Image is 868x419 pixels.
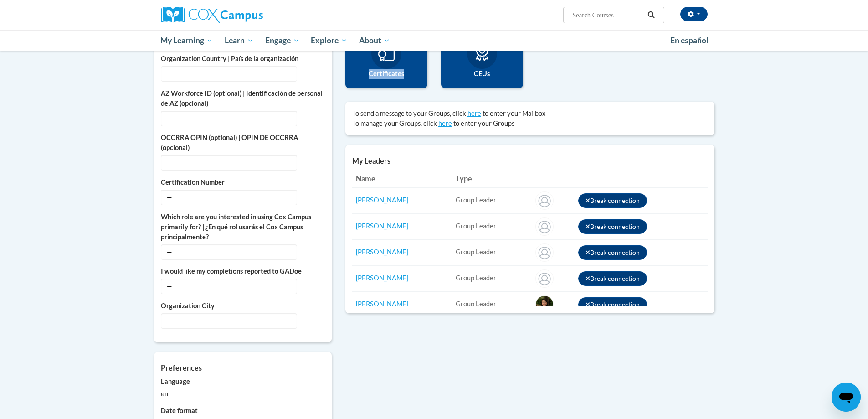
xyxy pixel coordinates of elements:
button: Search [644,10,658,21]
label: Organization Country | País de la organización [161,54,325,64]
span: — [161,190,297,205]
th: Name [352,170,452,188]
div: Main menu [147,30,721,51]
button: Break connection [578,297,647,312]
a: About [353,30,396,51]
a: here [438,119,452,127]
label: Organization City [161,301,325,311]
span: to enter your Groups [453,119,514,127]
td: connected user for connection GA: Muscogee County-Implementation Team [452,239,532,265]
a: En español [664,31,714,50]
a: [PERSON_NAME] [356,248,408,256]
label: CEUs [448,69,516,79]
a: here [467,109,481,117]
span: — [161,244,297,260]
span: — [161,111,297,126]
a: Explore [305,30,353,51]
button: Break connection [578,193,647,208]
img: Christina Benavides [535,191,554,210]
div: en [161,389,325,399]
span: Explore [311,35,347,46]
label: Certificates [352,69,421,79]
a: [PERSON_NAME] [356,222,408,230]
span: About [359,35,390,46]
h5: My Leaders [352,156,708,165]
td: connected user for connection GA: Muscogee County-Implementation Team [452,265,532,291]
span: — [161,313,297,329]
span: To send a message to your Groups, click [352,109,466,117]
img: Jacinta McCants [535,269,554,288]
a: My Learning [155,30,219,51]
td: connected user for connection GA: Muscogee County-Implementation Team [452,187,532,213]
span: En español [670,36,709,45]
button: Account Settings [680,7,708,21]
h5: Preferences [161,363,325,372]
span: — [161,279,297,294]
button: Break connection [578,245,647,260]
a: [PERSON_NAME] [356,300,408,308]
img: Jordan Nelms [535,295,554,314]
img: Darna Turner [535,243,554,262]
span: To manage your Groups, click [352,119,437,127]
div: Custom profile fields [161,54,325,329]
label: OCCRRA OPIN (optional) | OPIN DE OCCRRA (opcional) [161,133,325,153]
a: Engage [259,30,305,51]
span: — [161,66,297,82]
button: Break connection [578,271,647,286]
a: [PERSON_NAME] [356,274,408,282]
span: Engage [265,35,299,46]
td: connected user for connection GA: Muscogee County-Implementation Team [452,213,532,239]
span: — [161,155,297,171]
a: Learn [219,30,259,51]
label: AZ Workforce ID (optional) | Identificación de personal de AZ (opcional) [161,88,325,109]
span: My Learning [160,35,213,46]
img: Christine Kellum [535,217,554,236]
span: Learn [225,35,253,46]
td: connected user for connection GA: Muscogee County-Implementation Team [452,291,532,317]
a: [PERSON_NAME] [356,196,408,204]
img: Cox Campus [161,7,263,23]
iframe: Button to launch messaging window [832,383,861,412]
button: Break connection [578,219,647,234]
label: Language [161,377,325,387]
label: Certification Number [161,177,325,187]
label: I would like my completions reported to GADoe [161,266,325,276]
input: Search Courses [571,10,644,21]
label: Date format [161,406,325,416]
label: Which role are you interested in using Cox Campus primarily for? | ¿En qué rol usarás el Cox Camp... [161,212,325,242]
th: Type [452,170,532,188]
span: to enter your Mailbox [483,109,545,117]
